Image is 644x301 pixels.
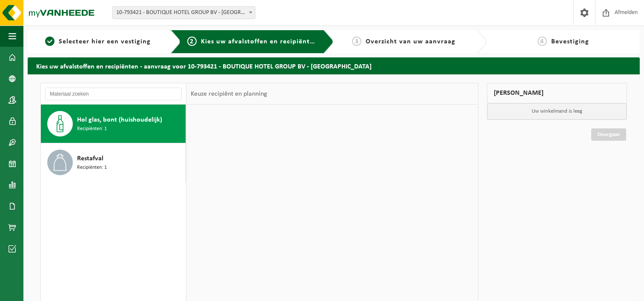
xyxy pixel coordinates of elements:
span: Restafval [77,153,103,164]
span: Recipiënten: 1 [77,164,107,172]
button: Hol glas, bont (huishoudelijk) Recipiënten: 1 [41,105,186,143]
span: 3 [352,37,361,46]
span: Recipiënten: 1 [77,125,107,133]
span: 2 [187,37,197,46]
div: [PERSON_NAME] [487,83,627,103]
span: Overzicht van uw aanvraag [366,38,455,45]
span: 1 [45,37,54,46]
button: Restafval Recipiënten: 1 [41,143,186,182]
span: 10-793421 - BOUTIQUE HOTEL GROUP BV - BRUGGE [113,7,255,19]
a: Doorgaan [591,128,626,141]
span: Selecteer hier een vestiging [59,38,151,45]
div: Keuze recipiënt en planning [186,83,272,105]
span: 10-793421 - BOUTIQUE HOTEL GROUP BV - BRUGGE [112,6,255,19]
p: Uw winkelmand is leeg [487,103,627,119]
h2: Kies uw afvalstoffen en recipiënten - aanvraag voor 10-793421 - BOUTIQUE HOTEL GROUP BV - [GEOGRA... [28,57,640,74]
span: 4 [538,37,547,46]
span: Hol glas, bont (huishoudelijk) [77,115,162,125]
a: 1Selecteer hier een vestiging [32,37,164,47]
span: Bevestiging [551,38,589,45]
span: Kies uw afvalstoffen en recipiënten [201,38,318,45]
input: Materiaal zoeken [45,88,182,100]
